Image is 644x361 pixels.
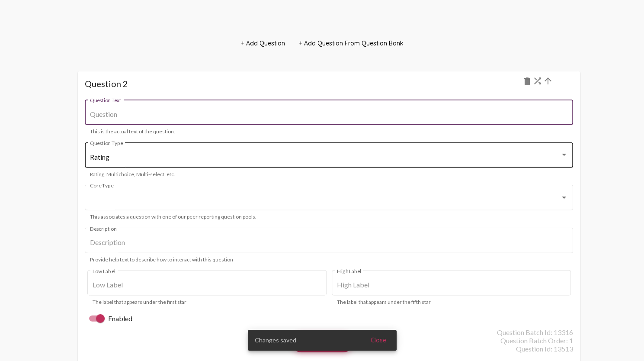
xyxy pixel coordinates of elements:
button: + Add Question [234,35,292,51]
mat-hint: The label that appears under the fifth star [337,299,431,305]
input: Description [90,239,568,246]
mat-select-trigger: Rating [90,153,109,161]
span: Changes saved [255,336,296,345]
mat-hint: The label that appears under the first star [93,299,186,305]
h1: Question 2 [85,78,573,89]
button: Close [364,332,393,348]
input: High Label [337,281,566,289]
input: Question [90,110,568,118]
mat-hint: This associates a question with one of our peer reporting question pools. [90,214,256,220]
mat-hint: This is the actual text of the question. [90,129,175,135]
span: + Add Question [241,39,285,47]
input: Low Label [93,281,321,289]
mat-icon: shuffle [532,76,543,86]
div: Question Id: 13513 [85,345,573,353]
span: Close [371,336,386,344]
mat-icon: arrow_upward [543,76,553,86]
mat-icon: delete [522,76,532,87]
button: + Add Question From Question Bank [292,35,410,51]
span: Enabled [108,313,132,324]
span: + Add Question From Question Bank [299,39,404,47]
mat-hint: Provide help text to describe how to interact with this question [90,257,233,263]
div: Question Batch Order: 1 [85,336,573,345]
div: Question Batch Id: 13316 [85,328,573,336]
mat-hint: Rating, Multichoice, Multi-select, etc. [90,171,175,177]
